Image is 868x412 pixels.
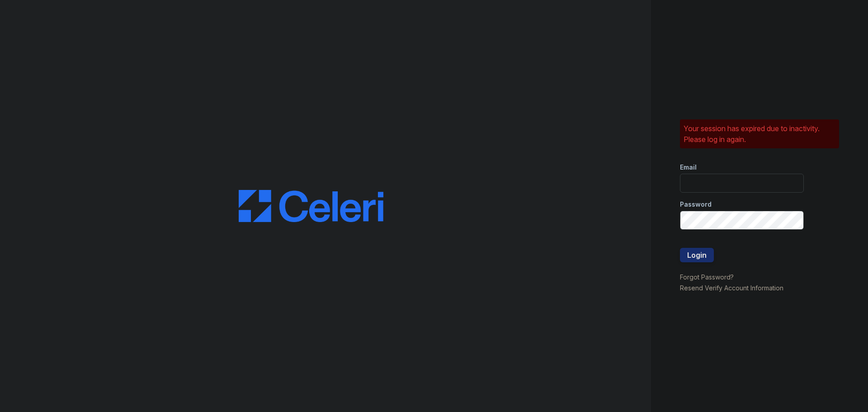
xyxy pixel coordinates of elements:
[680,273,734,281] a: Forgot Password?
[684,123,835,145] p: Your session has expired due to inactivity. Please log in again.
[239,190,383,223] img: CE_Logo_Blue-a8612792a0a2168367f1c8372b55b34899dd931a85d93a1a3d3e32e68fde9ad4.png
[680,248,714,262] button: Login
[680,163,697,172] label: Email
[680,284,783,292] a: Resend Verify Account Information
[680,200,712,209] label: Password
